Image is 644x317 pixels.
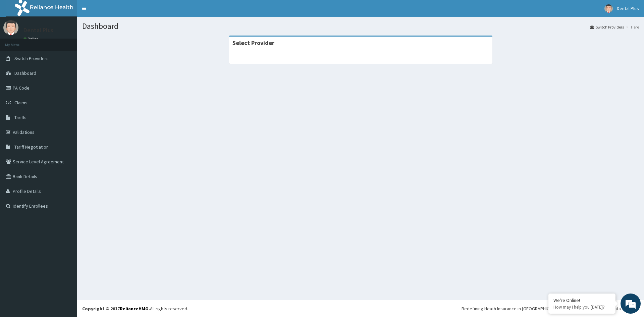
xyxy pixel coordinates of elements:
[14,144,49,150] span: Tariff Negotiation
[14,70,36,76] span: Dashboard
[82,22,639,31] h1: Dashboard
[77,300,644,317] footer: All rights reserved.
[3,20,18,35] img: User Image
[553,297,610,303] div: We're Online!
[617,5,639,11] span: Dental Plus
[14,114,26,120] span: Tariffs
[604,4,613,13] img: User Image
[23,37,40,41] a: Online
[14,55,49,61] span: Switch Providers
[120,306,149,312] a: RelianceHMO
[625,24,639,30] li: Here
[82,306,150,312] strong: Copyright © 2017 .
[590,24,624,30] a: Switch Providers
[232,39,274,47] strong: Select Provider
[462,305,639,312] div: Redefining Heath Insurance in [GEOGRAPHIC_DATA] using Telemedicine and Data Science!
[14,100,28,106] span: Claims
[23,27,53,33] p: Dental Plus
[553,304,610,310] p: How may I help you today?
